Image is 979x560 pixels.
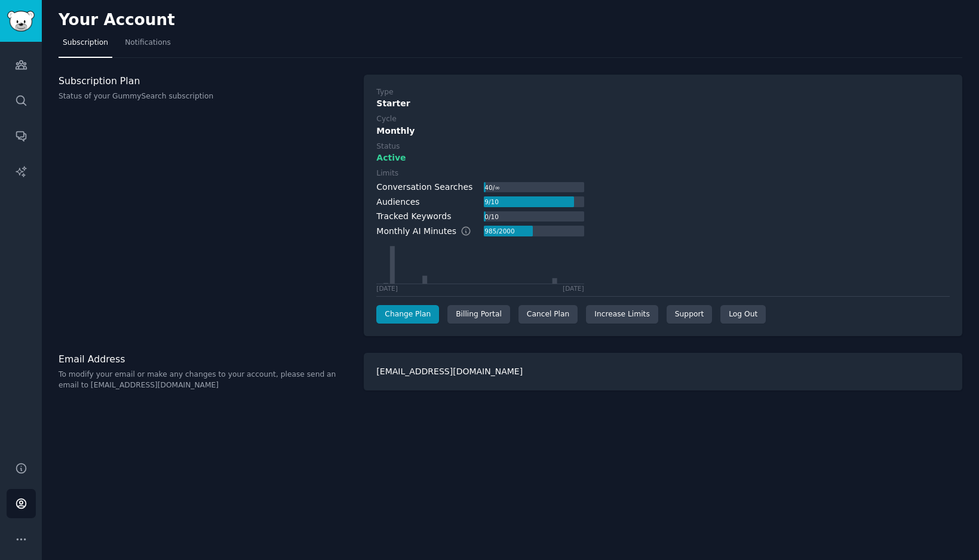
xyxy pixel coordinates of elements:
div: Type [376,87,393,98]
div: Cancel Plan [518,305,578,324]
div: Status [376,141,400,152]
div: 0 / 10 [484,211,500,222]
div: Limits [376,168,398,179]
div: 9 / 10 [484,196,500,207]
span: Active [376,152,406,164]
div: Monthly [376,125,950,137]
span: Subscription [63,38,108,48]
a: Increase Limits [586,305,658,324]
div: Conversation Searches [376,181,472,193]
div: Billing Portal [447,305,510,324]
a: Change Plan [376,305,439,324]
div: Tracked Keywords [376,210,451,223]
h2: Your Account [59,11,175,30]
div: Starter [376,97,950,110]
a: Notifications [121,33,175,58]
div: Audiences [376,196,419,208]
h3: Subscription Plan [59,75,351,87]
h3: Email Address [59,353,351,365]
a: Support [667,305,712,324]
div: Log Out [720,305,766,324]
p: Status of your GummySearch subscription [59,91,351,102]
a: Subscription [59,33,112,58]
div: 985 / 2000 [484,226,516,236]
div: 40 / ∞ [484,182,501,193]
span: Notifications [125,38,171,48]
div: Cycle [376,114,396,125]
div: Monthly AI Minutes [376,225,483,238]
div: [DATE] [563,284,584,293]
div: [EMAIL_ADDRESS][DOMAIN_NAME] [364,353,962,390]
p: To modify your email or make any changes to your account, please send an email to [EMAIL_ADDRESS]... [59,370,351,390]
div: [DATE] [376,284,398,293]
img: GummySearch logo [7,11,35,32]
